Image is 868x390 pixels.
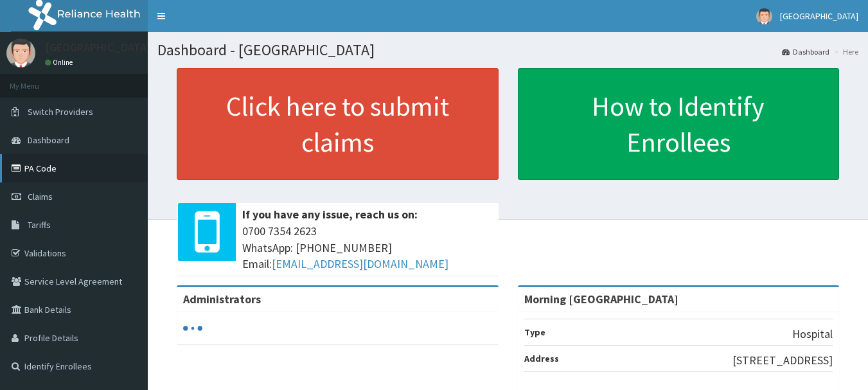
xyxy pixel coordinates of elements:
[242,223,492,272] span: 0700 7354 2623 WhatsApp: [PHONE_NUMBER] Email:
[756,8,772,24] img: User Image
[183,319,202,338] svg: audio-loading
[157,42,858,58] h1: Dashboard - [GEOGRAPHIC_DATA]
[732,352,833,369] p: [STREET_ADDRESS]
[831,46,858,57] li: Here
[28,191,53,202] span: Claims
[780,10,858,22] span: [GEOGRAPHIC_DATA]
[524,353,559,364] b: Address
[45,42,151,53] p: [GEOGRAPHIC_DATA]
[524,292,678,306] strong: Morning [GEOGRAPHIC_DATA]
[6,39,35,67] img: User Image
[524,326,545,338] b: Type
[782,46,829,57] a: Dashboard
[177,68,499,180] a: Click here to submit claims
[28,106,93,118] span: Switch Providers
[28,219,51,231] span: Tariffs
[792,326,833,342] p: Hospital
[242,207,418,222] b: If you have any issue, reach us on:
[45,58,76,67] a: Online
[518,68,840,180] a: How to Identify Enrollees
[183,292,261,306] b: Administrators
[28,134,69,146] span: Dashboard
[272,256,448,271] a: [EMAIL_ADDRESS][DOMAIN_NAME]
